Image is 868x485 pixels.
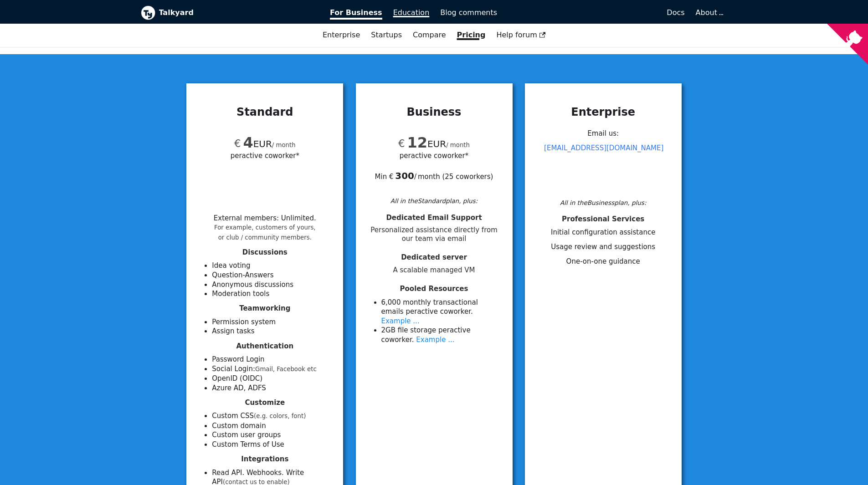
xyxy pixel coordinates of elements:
span: Dedicated server [401,253,467,261]
small: / month [272,142,296,148]
span: € [398,138,405,149]
h3: Standard [197,105,332,119]
span: Blog comments [440,8,497,17]
li: Usage review and suggestions [536,242,671,252]
span: per active coworker* [231,150,299,161]
li: Permission system [212,317,332,327]
li: Custom user groups [212,430,332,440]
small: For example, customers of yours, or club / community members. [214,224,316,241]
span: Personalized assistance directly from our team via email [367,226,502,243]
span: A scalable managed VM [367,266,502,275]
li: Custom CSS [212,411,332,421]
a: Example ... [416,336,454,344]
a: For Business [324,5,388,20]
h4: Discussions [197,248,332,257]
div: Min € / month ( 25 coworkers ) [367,161,502,182]
li: Password Login [212,355,332,364]
li: Moderation tools [212,289,332,299]
h3: Enterprise [536,105,671,119]
b: 300 [395,170,414,181]
h4: Teamworking [197,304,332,313]
span: 12 [407,134,427,151]
li: Question-Answers [212,271,332,280]
li: Azure AD, ADFS [212,383,332,393]
a: Enterprise [317,27,365,43]
li: Social Login: [212,364,332,374]
span: Education [393,8,430,17]
small: Gmail, Facebook etc [255,366,317,373]
small: (e.g. colors, font) [254,413,306,419]
li: Custom domain [212,421,332,431]
span: For Business [330,8,382,20]
img: Talkyard logo [141,5,155,20]
span: Dedicated Email Support [386,214,482,222]
li: Custom Terms of Use [212,440,332,449]
li: One-on-one guidance [536,257,671,266]
li: Anonymous discussions [212,280,332,290]
span: 4 [243,134,253,151]
div: All in the Standard plan, plus: [367,196,502,206]
li: 2 GB file storage per active coworker . [381,326,502,344]
a: Blog comments [435,5,503,20]
a: Compare [413,31,446,39]
h3: Business [367,105,502,119]
a: Startups [365,27,407,43]
a: Pricing [452,27,491,43]
li: OpenID (OIDC) [212,374,332,383]
a: About [696,8,722,17]
a: Docs [503,5,690,20]
a: Example ... [381,317,420,325]
span: per active coworker* [400,150,468,161]
h4: Professional Services [536,215,671,224]
li: External members : Unlimited . [214,214,316,241]
small: / month [446,142,470,148]
span: € [234,138,241,149]
a: [EMAIL_ADDRESS][DOMAIN_NAME] [544,144,663,152]
li: 6 ,000 monthly transactional emails per active coworker . [381,298,502,326]
h4: Pooled Resources [367,285,502,293]
span: EUR [234,138,272,149]
a: Help forum [491,27,551,43]
span: Help forum [496,31,545,39]
h4: Integrations [197,455,332,464]
a: Talkyard logoTalkyard [141,5,318,20]
a: Education [388,5,435,20]
h4: Customize [197,398,332,407]
div: Email us: [536,126,671,195]
span: Docs [667,8,684,17]
li: Assign tasks [212,327,332,336]
span: EUR [398,138,446,149]
li: Initial configuration assistance [536,228,671,237]
div: All in the Business plan, plus: [536,198,671,208]
h4: Authentication [197,342,332,351]
b: Talkyard [159,7,318,19]
li: Idea voting [212,261,332,271]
